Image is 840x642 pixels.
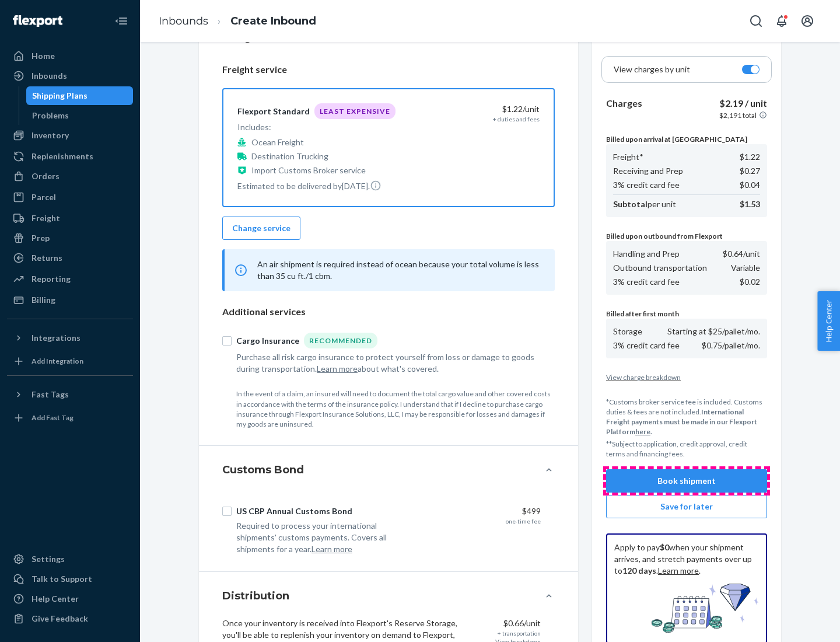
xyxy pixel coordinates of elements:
[613,340,680,351] p: 3% credit card fee
[32,50,55,62] div: Home
[7,126,133,145] a: Inventory
[7,188,133,207] a: Parcel
[26,106,134,125] a: Problems
[613,276,680,288] p: 3% credit card fee
[606,97,642,109] b: Charges
[32,273,71,285] div: Reporting
[257,259,541,282] p: An air shipment is required instead of ocean because your total volume is less than 35 cu ft./1 cbm.
[110,9,133,33] button: Close Navigation
[32,90,87,102] div: Shipping Plans
[606,469,767,493] button: Book shipment
[606,372,767,382] button: View charge breakdown
[731,262,760,274] p: Variable
[606,495,767,518] button: Save for later
[13,15,62,27] img: Flexport logo
[7,409,133,427] a: Add Fast Tag
[498,629,541,637] div: + transportation
[493,115,540,123] div: + duties and fees
[613,199,647,209] b: Subtotal
[32,389,69,400] div: Fast Tags
[740,276,760,288] p: $0.02
[503,617,541,629] p: $0.66/unit
[237,121,395,133] p: Includes:
[7,147,133,166] a: Replenishments
[222,336,232,346] input: Cargo InsuranceRecommended
[7,385,133,404] button: Fast Tags
[723,248,760,260] p: $0.64 /unit
[7,229,133,247] a: Prep
[159,15,208,27] a: Inbounds
[32,212,60,224] div: Freight
[311,543,352,555] button: Learn more
[817,291,840,351] button: Help Center
[317,363,358,375] button: Learn more
[222,63,555,76] p: Freight service
[719,110,757,120] p: $2,191 total
[613,248,680,260] p: Handling and Prep
[7,589,133,608] a: Help Center
[740,198,760,210] p: $1.53
[32,613,88,624] div: Give Feedback
[613,198,676,210] p: per unit
[222,462,304,477] h4: Customs Bond
[32,151,93,162] div: Replenishments
[613,262,707,274] p: Outbound transportation
[222,588,289,603] h4: Distribution
[635,427,650,436] a: here
[7,570,133,588] a: Talk to Support
[237,106,310,117] div: Flexport Standard
[236,389,555,429] p: In the event of a claim, an insured will need to document the total cargo value and other covered...
[744,9,768,33] button: Open Search Box
[614,542,759,577] p: Apply to pay when your shipment arrives, and stretch payments over up to . .
[236,351,541,375] div: Purchase all risk cargo insurance to protect yourself from loss or damage to goods during transpo...
[770,9,793,33] button: Open notifications
[658,566,699,575] a: Learn more
[606,439,767,459] p: **Subject to application, credit approval, credit terms and financing fees.
[606,134,767,144] p: Billed upon arrival at [GEOGRAPHIC_DATA]
[7,67,133,85] a: Inbounds
[7,609,133,628] button: Give Feedback
[236,335,299,347] div: Cargo Insurance
[32,332,80,344] div: Integrations
[32,191,56,203] div: Parcel
[32,573,92,585] div: Talk to Support
[32,294,55,306] div: Billing
[702,340,760,351] p: $0.75/pallet/mo.
[230,15,316,27] a: Create Inbound
[32,110,69,121] div: Problems
[613,326,642,337] p: Storage
[606,407,757,436] b: International Freight payments must be made in our Flexport Platform .
[613,151,643,163] p: Freight*
[622,566,656,575] b: 120 days
[7,167,133,186] a: Orders
[606,397,767,437] p: *Customs broker service fee is included. Customs duties & fees are not included.
[7,209,133,228] a: Freight
[606,309,767,319] p: Billed after first month
[304,333,377,348] div: Recommended
[667,326,760,337] p: Starting at $25/pallet/mo.
[32,130,69,141] div: Inventory
[7,550,133,568] a: Settings
[251,165,366,176] p: Import Customs Broker service
[606,231,767,241] p: Billed upon outbound from Flexport
[7,291,133,309] a: Billing
[32,252,62,264] div: Returns
[32,232,50,244] div: Prep
[32,356,83,366] div: Add Integration
[314,103,395,119] div: Least Expensive
[418,103,540,115] div: $1.22 /unit
[613,165,683,177] p: Receiving and Prep
[32,593,79,605] div: Help Center
[32,70,67,82] div: Inbounds
[32,413,73,423] div: Add Fast Tag
[419,505,541,517] div: $499
[613,179,680,191] p: 3% credit card fee
[614,64,690,75] p: View charges by unit
[222,507,232,516] input: US CBP Annual Customs Bond
[660,542,669,552] b: $0
[32,170,60,182] div: Orders
[222,305,555,319] p: Additional services
[740,165,760,177] p: $0.27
